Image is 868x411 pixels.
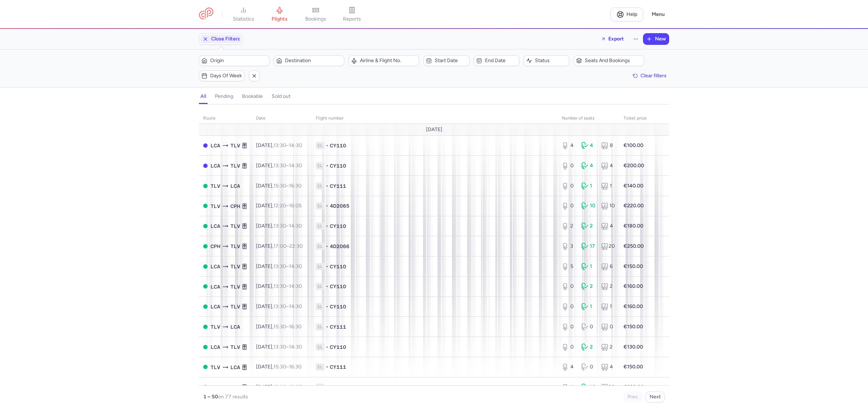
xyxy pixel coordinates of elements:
[330,222,346,230] span: CY110
[330,343,346,351] span: CY110
[289,283,302,289] time: 14:30
[210,222,220,230] span: LCA
[562,343,575,351] div: 0
[210,142,220,150] span: LCA
[624,243,644,249] strong: €250.00
[230,162,240,170] span: TLV
[562,222,575,230] div: 2
[256,142,302,148] span: [DATE],
[601,222,615,230] div: 4
[641,73,667,78] span: Clear filters
[210,73,242,79] span: Days of week
[273,303,286,310] time: 13:30
[256,344,302,350] span: [DATE],
[273,283,286,289] time: 13:30
[316,363,324,371] span: 1L
[215,93,233,100] h4: pending
[562,162,575,169] div: 0
[326,182,328,190] span: •
[256,384,302,390] span: [DATE],
[524,55,569,66] button: Status
[230,303,240,311] span: TLV
[626,12,637,17] span: Help
[289,324,302,330] time: 16:30
[298,7,334,22] a: bookings
[273,344,286,350] time: 13:30
[474,55,519,66] button: End date
[256,183,302,189] span: [DATE],
[256,223,302,229] span: [DATE],
[326,202,328,209] span: •
[581,303,595,310] div: 1
[230,182,240,190] span: LCA
[199,8,213,21] a: CitizenPlane red outlined logo
[273,303,302,310] span: –
[289,183,302,189] time: 16:30
[330,363,346,371] span: CY111
[273,183,286,189] time: 15:30
[624,203,644,209] strong: €220.00
[316,142,324,149] span: 1L
[581,202,595,209] div: 10
[289,364,302,370] time: 16:30
[210,283,220,291] span: LCA
[624,142,643,148] strong: €100.00
[326,303,328,310] span: •
[256,203,302,209] span: [DATE],
[630,70,669,81] button: Clear filters
[230,323,240,331] span: LCA
[242,93,263,100] h4: bookable
[562,283,575,290] div: 0
[316,323,324,330] span: 1L
[624,303,643,310] strong: €160.00
[562,263,575,270] div: 5
[316,343,324,351] span: 1L
[435,58,467,64] span: Start date
[326,323,328,330] span: •
[316,202,324,209] span: 1L
[601,263,615,270] div: 6
[273,344,302,350] span: –
[289,384,302,390] time: 16:05
[562,243,575,250] div: 3
[285,58,342,64] span: Destination
[230,142,240,150] span: TLV
[646,391,665,402] button: Next
[199,34,243,44] button: Close Filters
[624,283,643,289] strong: €160.00
[326,384,328,391] span: •
[199,113,252,124] th: route
[581,323,595,330] div: 0
[585,58,642,64] span: Seats and bookings
[557,113,619,124] th: number of seats
[274,55,344,66] button: Destination
[200,93,206,100] h4: all
[596,33,629,45] button: Export
[581,363,595,371] div: 0
[230,222,240,230] span: TLV
[230,363,240,371] span: LCA
[624,384,644,390] strong: €320.00
[326,343,328,351] span: •
[316,243,324,250] span: 1L
[624,391,643,402] button: Prev.
[326,363,328,371] span: •
[562,142,575,149] div: 4
[330,384,349,391] span: 4D2065
[326,243,328,250] span: •
[601,202,615,209] div: 10
[273,142,302,148] span: –
[330,202,349,209] span: 4D2065
[562,323,575,330] div: 0
[581,243,595,250] div: 17
[256,364,302,370] span: [DATE],
[210,242,220,250] span: CPH
[326,222,328,230] span: •
[601,384,615,391] div: 20
[273,142,286,148] time: 13:30
[210,383,220,391] span: TLV
[601,243,615,250] div: 20
[581,343,595,351] div: 2
[273,324,286,330] time: 15:30
[343,16,361,22] span: reports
